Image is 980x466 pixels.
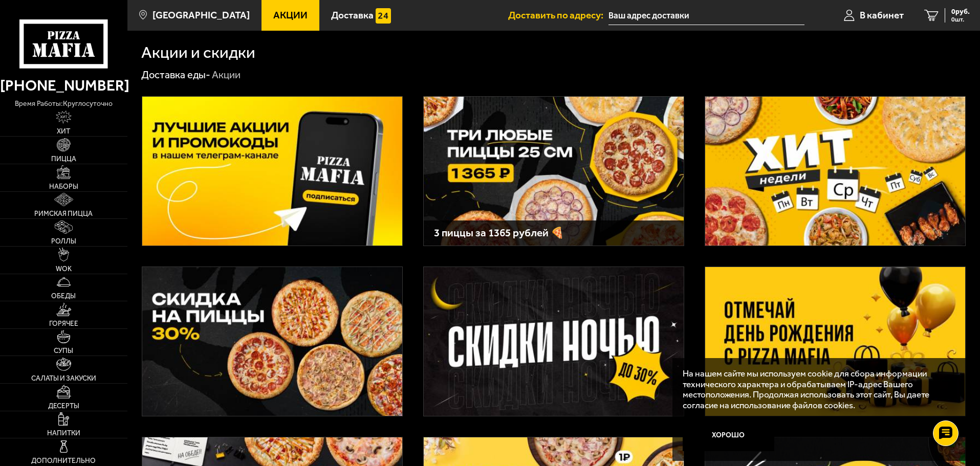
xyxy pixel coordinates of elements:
img: 15daf4d41897b9f0e9f617042186c801.svg [376,8,391,24]
span: Акции [273,10,308,20]
span: [GEOGRAPHIC_DATA] [153,10,250,20]
span: Супы [54,347,73,354]
span: 0 шт. [951,16,970,23]
button: Хорошо [683,420,775,451]
span: Салаты и закуски [31,375,96,382]
span: 0 руб. [951,8,970,15]
span: Римская пицца [34,210,93,217]
span: Дополнительно [31,457,96,464]
span: WOK [56,265,72,273]
span: Роллы [51,238,76,245]
span: Обеды [51,293,76,300]
h1: Акции и скидки [141,45,255,61]
input: Ваш адрес доставки [608,6,804,25]
a: Доставка еды- [141,69,210,81]
span: В кабинет [860,10,904,20]
span: Хит [57,128,70,135]
span: Доставить по адресу: [508,10,608,20]
span: Десерты [48,403,79,410]
div: Акции [212,69,241,82]
span: Доставка [331,10,374,20]
p: На нашем сайте мы используем cookie для сбора информации технического характера и обрабатываем IP... [683,368,950,411]
span: Горячее [49,320,78,327]
span: Напитки [47,430,80,437]
h3: 3 пиццы за 1365 рублей 🍕 [434,228,673,238]
span: Пицца [51,156,76,163]
span: Наборы [49,183,78,190]
a: 3 пиццы за 1365 рублей 🍕 [423,96,684,246]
